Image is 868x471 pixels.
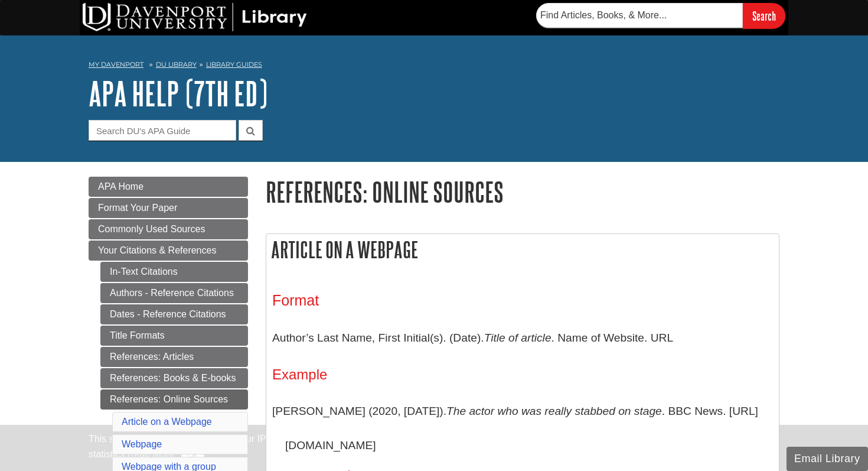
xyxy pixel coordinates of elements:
[100,326,248,346] a: Title Formats
[536,3,785,28] form: Searches DU Library's articles, books, and more
[89,177,248,197] a: APA Home
[743,3,785,28] input: Search
[100,262,248,282] a: In-Text Citations
[89,60,143,70] a: My Davenport
[536,3,743,28] input: Find Articles, Books, & More...
[89,198,248,218] a: Format Your Paper
[266,234,779,265] h2: Article on a Webpage
[100,368,248,388] a: References: Books & E-books
[266,177,779,207] h1: References: Online Sources
[89,241,248,261] a: Your Citations & References
[98,203,177,213] span: Format Your Paper
[122,417,212,427] a: Article on a Webpage
[89,120,236,141] input: Search DU's APA Guide
[98,224,205,234] span: Commonly Used Sources
[122,439,162,449] a: Webpage
[89,75,267,112] a: APA Help (7th Ed)
[206,60,262,69] a: Library Guides
[446,405,662,417] i: The actor who was really stabbed on stage
[89,57,779,76] nav: breadcrumb
[156,60,197,69] a: DU Library
[272,394,773,462] p: [PERSON_NAME] (2020, [DATE]). . BBC News. [URL][DOMAIN_NAME]
[100,283,248,303] a: Authors - Reference Citations
[89,219,248,239] a: Commonly Used Sources
[484,332,552,344] i: Title of article
[787,447,868,471] button: Email Library
[100,347,248,367] a: References: Articles
[100,304,248,324] a: Dates - Reference Citations
[272,367,773,382] h4: Example
[83,3,307,31] img: DU Library
[272,321,773,355] p: Author’s Last Name, First Initial(s). (Date). . Name of Website. URL
[100,389,248,410] a: References: Online Sources
[98,181,143,191] span: APA Home
[272,292,773,309] h3: Format
[98,245,216,255] span: Your Citations & References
